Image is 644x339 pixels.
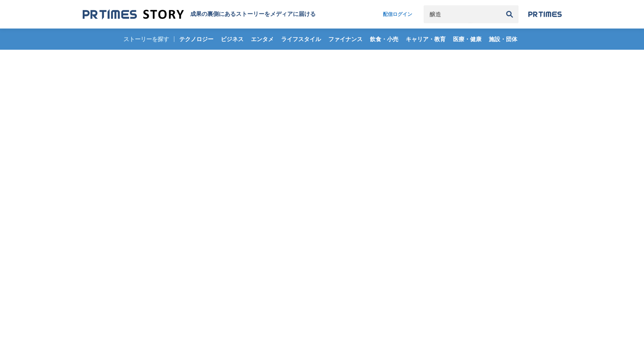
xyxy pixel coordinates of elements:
[218,29,247,50] a: ビジネス
[278,29,324,50] a: ライフスタイル
[248,29,277,50] a: エンタメ
[486,29,521,50] a: 施設・団体
[248,35,277,43] span: エンタメ
[402,35,449,43] span: キャリア・教育
[424,5,501,23] input: キーワードで検索
[176,29,217,50] a: テクノロジー
[278,35,324,43] span: ライフスタイル
[450,29,485,50] a: 医療・健康
[450,35,485,43] span: 医療・健康
[528,11,562,18] img: prtimes
[402,29,449,50] a: キャリア・教育
[367,29,402,50] a: 飲食・小売
[325,35,366,43] span: ファイナンス
[325,29,366,50] a: ファイナンス
[83,9,184,20] img: 成果の裏側にあるストーリーをメディアに届ける
[367,35,402,43] span: 飲食・小売
[190,11,316,18] h1: 成果の裏側にあるストーリーをメディアに届ける
[501,5,519,23] button: 検索
[375,5,420,23] a: 配信ログイン
[176,35,217,43] span: テクノロジー
[486,35,521,43] span: 施設・団体
[218,35,247,43] span: ビジネス
[83,9,316,20] a: 成果の裏側にあるストーリーをメディアに届ける 成果の裏側にあるストーリーをメディアに届ける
